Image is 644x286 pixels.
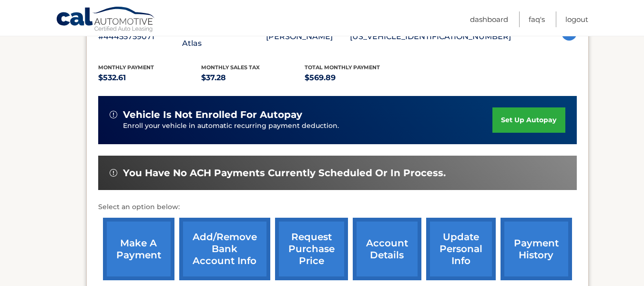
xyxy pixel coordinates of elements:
[426,218,496,280] a: update personal info
[201,71,305,85] p: $37.28
[98,64,154,71] span: Monthly Payment
[529,11,545,27] a: FAQ's
[123,167,446,179] span: You have no ACH payments currently scheduled or in process.
[470,11,508,27] a: Dashboard
[353,218,421,280] a: account details
[98,30,182,43] p: #44455759071
[275,218,348,280] a: request purchase price
[110,169,117,177] img: alert-white.svg
[110,111,117,118] img: alert-white.svg
[492,107,565,133] a: set up autopay
[103,218,174,280] a: make a payment
[98,201,577,213] p: Select an option below:
[179,218,270,280] a: Add/Remove bank account info
[201,64,260,71] span: Monthly sales Tax
[123,121,493,131] p: Enroll your vehicle in automatic recurring payment deduction.
[98,71,202,85] p: $532.61
[305,71,408,85] p: $569.89
[350,30,511,43] p: [US_VEHICLE_IDENTIFICATION_NUMBER]
[182,23,266,50] p: 2024 Volkswagen Atlas
[266,30,350,43] p: [PERSON_NAME]
[501,218,572,280] a: payment history
[305,64,380,71] span: Total Monthly Payment
[123,109,302,121] span: vehicle is not enrolled for autopay
[56,6,156,34] a: Cal Automotive
[565,11,588,27] a: Logout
